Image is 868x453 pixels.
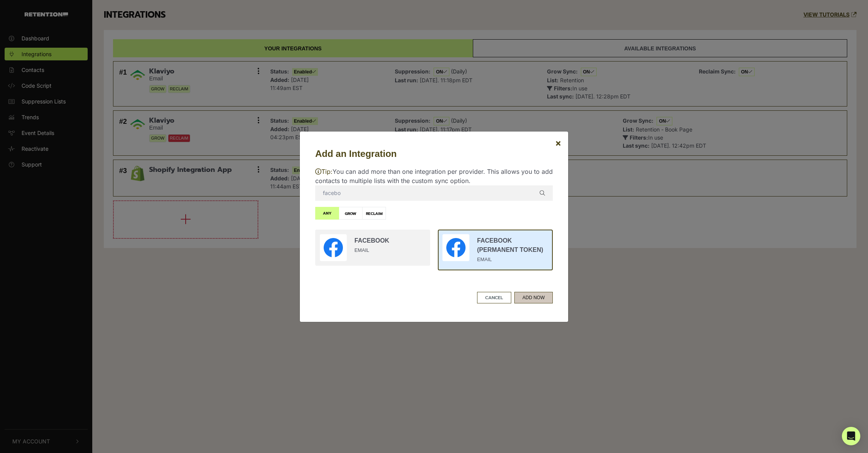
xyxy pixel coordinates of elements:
[315,167,553,185] p: You can add more than one integration per provider. This allows you to add contacts to multiple l...
[362,207,386,220] label: RECLAIM
[315,168,333,175] span: Tip:
[549,132,567,154] button: Close
[315,207,339,220] label: ANY
[315,185,553,201] input: Search integrations
[315,147,553,161] h5: Add an Integration
[555,137,561,148] span: ×
[339,207,362,220] label: GROW
[842,427,860,445] div: Open Intercom Messenger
